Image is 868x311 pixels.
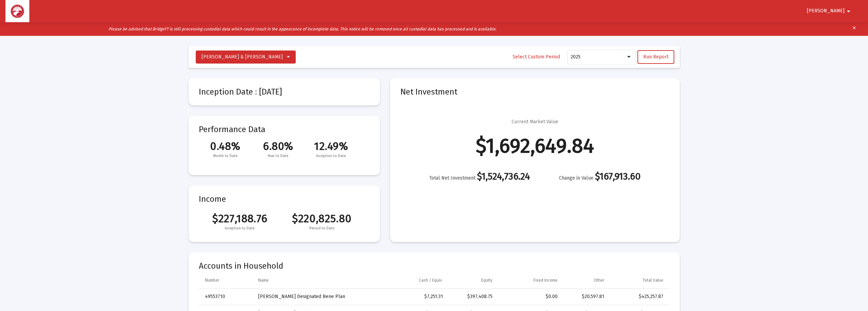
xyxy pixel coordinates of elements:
div: $1,524,736.24 [429,173,530,182]
td: 49553710 [199,289,254,305]
div: Fixed Income [533,278,558,283]
div: Number [205,278,219,283]
td: Column Cash / Equiv. [383,272,448,288]
mat-card-title: Income [199,196,370,202]
td: Column Total Value [609,272,669,288]
span: Run Report [643,54,668,60]
mat-card-title: Inception Date : [DATE] [199,88,370,95]
div: Equity [481,278,492,283]
span: Inception to Date [199,225,281,232]
mat-card-title: Net Investment [400,88,670,95]
button: [PERSON_NAME] [799,4,861,18]
span: Change in Value [559,175,593,181]
span: Period to Date [281,225,363,232]
mat-card-title: Performance Data [199,126,370,159]
div: $425,257.87 [614,293,663,300]
span: Total Net Investment [429,175,475,181]
div: $1,692,649.84 [476,142,594,149]
div: $167,913.60 [559,173,641,182]
td: [PERSON_NAME] Designated Bene Plan [253,289,383,305]
div: Total Value [643,278,663,283]
span: 2025 [571,54,580,60]
td: Column Number [199,272,254,288]
td: Column Equity [448,272,497,288]
span: 6.80% [252,140,305,153]
td: Column Fixed Income [497,272,562,288]
div: Other [594,278,604,283]
td: Column Name [253,272,383,288]
span: 12.49% [305,140,357,153]
span: $227,188.76 [199,212,281,225]
span: Month to Date [199,153,252,159]
span: Select Custom Period [513,54,560,60]
mat-card-title: Accounts in Household [199,263,670,269]
div: Name [258,278,269,283]
span: [PERSON_NAME] [807,8,844,14]
div: Cash / Equiv. [419,278,443,283]
span: Inception to Date [305,153,357,159]
span: Year to Date [252,153,305,159]
mat-icon: clear [852,24,857,34]
i: Please be advised that BridgeFT is still processing custodial data which could result in the appe... [108,27,497,31]
div: $0.00 [502,293,558,300]
img: Dashboard [11,4,24,18]
mat-icon: arrow_drop_down [844,4,853,18]
div: $7,251.31 [388,293,443,300]
span: $220,825.80 [281,212,363,225]
button: [PERSON_NAME] & [PERSON_NAME] [196,51,296,63]
div: $397,408.75 [453,293,492,300]
span: [PERSON_NAME] & [PERSON_NAME] [202,54,283,60]
button: Run Report [637,50,674,64]
div: Current Market Value [512,118,558,125]
td: Column Other [562,272,609,288]
div: $20,597.81 [567,293,604,300]
span: 0.48% [199,140,252,153]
